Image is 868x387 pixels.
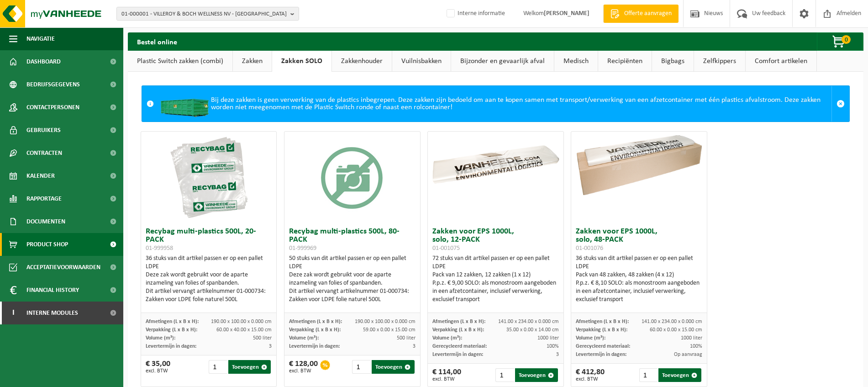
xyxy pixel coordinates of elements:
[26,142,62,164] span: Contracten
[556,352,559,357] span: 3
[289,335,319,341] span: Volume (m³):
[306,132,398,223] img: 01-999969
[216,327,272,333] span: 60.00 x 40.00 x 15.00 cm
[432,254,558,304] div: 72 stuks van dit artikel passen er op een pallet
[432,279,558,304] div: P.p.z. € 9,00 SOLO: als monostroom aangeboden in een afzetcontainer, inclusief verwerking, exclus...
[397,335,416,341] span: 500 liter
[642,319,702,324] span: 141.00 x 234.00 x 0.000 cm
[146,263,272,271] div: LDPE
[506,327,559,333] span: 35.00 x 0.00 x 14.00 cm
[432,245,460,252] span: 01-001075
[121,7,287,21] span: 01-000001 - VILLEROY & BOCH WELLNESS NV - [GEOGRAPHIC_DATA]
[817,32,863,51] button: 0
[674,352,702,357] span: Op aanvraag
[576,245,603,252] span: 01-001076
[289,254,415,304] div: 50 stuks van dit artikel passen er op een pallet
[515,368,558,382] button: Toevoegen
[690,344,702,349] span: 100%
[26,119,61,142] span: Gebruikers
[26,210,65,233] span: Documenten
[432,263,558,271] div: LDPE
[26,96,79,119] span: Contactpersonen
[576,376,605,382] span: excl. BTW
[209,360,227,374] input: 1
[432,271,558,279] div: Pack van 12 zakken, 12 zakken (1 x 12)
[622,9,674,18] span: Offerte aanvragen
[289,245,316,252] span: 01-999969
[146,287,272,304] div: Dit artikel vervangt artikelnummer 01-000734: Zakken voor LDPE folie naturel 500L
[576,368,605,382] div: € 412,80
[639,368,658,382] input: 1
[128,32,186,50] h2: Bestel online
[146,368,170,374] span: excl. BTW
[576,319,629,324] span: Afmetingen (L x B x H):
[598,51,652,72] a: Recipiënten
[432,335,462,341] span: Volume (m³):
[495,368,514,382] input: 1
[372,360,415,374] button: Toevoegen
[272,51,331,72] a: Zakken SOLO
[26,233,68,256] span: Product Shop
[146,360,170,374] div: € 35,00
[842,35,851,44] span: 0
[681,335,702,341] span: 1000 liter
[547,344,559,349] span: 100%
[576,263,702,271] div: LDPE
[746,51,816,72] a: Comfort artikelen
[269,344,272,349] span: 3
[432,344,487,349] span: Gerecycleerd materiaal:
[652,51,694,72] a: Bigbags
[26,302,78,324] span: Interne modules
[432,376,461,382] span: excl. BTW
[146,245,173,252] span: 01-999958
[603,5,679,23] a: Offerte aanvragen
[544,10,589,17] strong: [PERSON_NAME]
[26,187,62,210] span: Rapportage
[146,271,272,287] div: Deze zak wordt gebruikt voor de aparte inzameling van folies of spanbanden.
[432,319,485,324] span: Afmetingen (L x B x H):
[116,7,299,21] button: 01-000001 - VILLEROY & BOCH WELLNESS NV - [GEOGRAPHIC_DATA]
[253,335,272,341] span: 500 liter
[26,164,55,187] span: Kalender
[9,302,17,324] span: I
[650,327,702,333] span: 60.00 x 0.00 x 15.00 cm
[658,368,701,382] button: Toevoegen
[576,327,627,333] span: Verpakking (L x B x H):
[146,327,197,333] span: Verpakking (L x B x H):
[289,368,318,374] span: excl. BTW
[146,344,196,349] span: Levertermijn in dagen:
[289,327,341,333] span: Verpakking (L x B x H):
[289,287,415,304] div: Dit artikel vervangt artikelnummer 01-000734: Zakken voor LDPE folie naturel 500L
[289,263,415,271] div: LDPE
[211,319,272,324] span: 190.00 x 100.00 x 0.000 cm
[554,51,598,72] a: Medisch
[694,51,745,72] a: Zelfkippers
[576,254,702,304] div: 36 stuks van dit artikel passen er op een pallet
[289,360,318,374] div: € 128,00
[576,335,605,341] span: Volume (m³):
[355,319,416,324] span: 190.00 x 100.00 x 0.000 cm
[146,319,199,324] span: Afmetingen (L x B x H):
[233,51,272,72] a: Zakken
[158,90,211,117] img: HK-XC-20-GN-00.png
[537,335,559,341] span: 1000 liter
[432,327,484,333] span: Verpakking (L x B x H):
[432,352,483,357] span: Levertermijn in dagen:
[26,73,80,96] span: Bedrijfsgegevens
[392,51,451,72] a: Vuilnisbakken
[289,228,415,252] h3: Recybag multi-plastics 500L, 80-PACK
[576,279,702,304] div: P.p.z. € 8,10 SOLO: als monostroom aangeboden in een afzetcontainer, inclusief verwerking, exclus...
[332,51,392,72] a: Zakkenhouder
[432,228,558,252] h3: Zakken voor EPS 1000L, solo, 12-PACK
[158,86,831,122] div: Bij deze zakken is geen verwerking van de plastics inbegrepen. Deze zakken zijn bedoeld om aan te...
[163,132,254,223] img: 01-999958
[289,344,340,349] span: Levertermijn in dagen:
[498,319,559,324] span: 141.00 x 234.00 x 0.000 cm
[26,256,100,279] span: Acceptatievoorwaarden
[26,27,55,50] span: Navigatie
[432,368,461,382] div: € 114,00
[228,360,271,374] button: Toevoegen
[146,228,272,252] h3: Recybag multi-plastics 500L, 20-PACK
[289,271,415,287] div: Deze zak wordt gebruikt voor de aparte inzameling van folies of spanbanden.
[831,86,849,122] a: Sluit melding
